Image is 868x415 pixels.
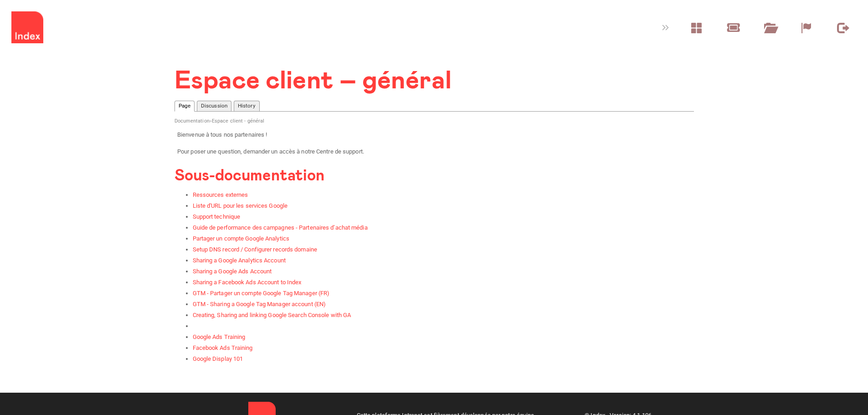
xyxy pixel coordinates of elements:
a: Documentation [175,118,210,124]
img: iwm-logo-2018.png [11,11,43,43]
a: Google Ads Training [193,333,246,340]
p: Pour poser une question, demander un accès à notre Centre de support. [177,146,691,157]
a: Support technique [193,213,241,220]
div: > [175,117,694,128]
a: Setup DNS record / Configurer records domaine [193,246,318,253]
a: Ressources externes [193,191,248,198]
a: Partager un compte Google Analytics [193,235,290,242]
a: Sharing a Google Analytics Account [193,257,286,264]
a: Google Display 101 [193,355,243,362]
h1: Espace client – général [175,67,694,96]
a: Guide de performance des campagnes - Partenaires d’achat média [193,224,368,231]
a: Discussion [197,101,231,111]
a: Liste d'URL pour les services Google [193,202,288,209]
p: Bienvenue à tous nos partenaires ! [177,129,691,140]
a: Sharing a Google Ads Account [193,268,272,275]
a: History [234,101,259,111]
a: GTM - Partager un compte Google Tag Manager (FR) [193,290,330,297]
span: Espace client - général [212,118,264,124]
a: Page [175,101,194,111]
h3: Sous-documentation [175,168,694,184]
a: GTM - Sharing a Google Tag Manager account (EN) [193,301,326,307]
a: Facebook Ads Training [193,344,253,351]
a: Sharing a Facebook Ads Account to Index [193,279,302,286]
a: Creating, Sharing and linking Google Search Console with GA [193,312,351,318]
